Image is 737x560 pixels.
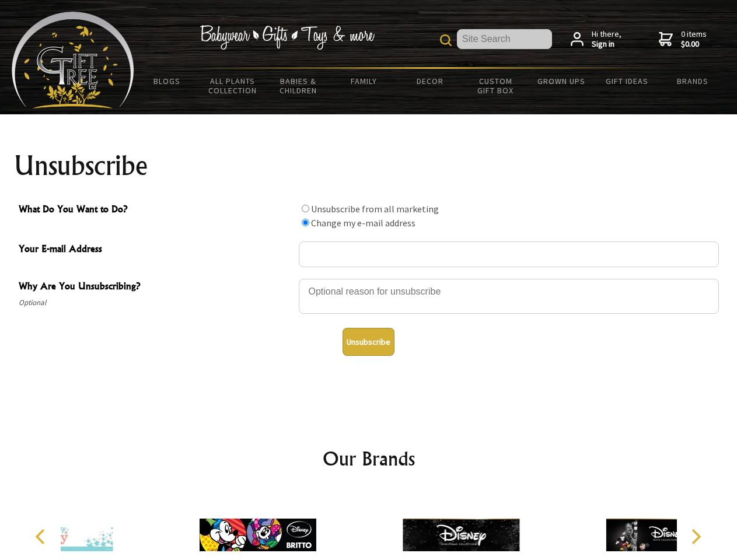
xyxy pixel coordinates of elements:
[19,296,293,310] span: Optional
[19,202,293,219] span: What Do You Want to Do?
[681,39,707,50] strong: $0.00
[29,524,55,549] button: Previous
[457,29,552,49] input: Site Search
[463,69,529,103] a: Custom Gift Box
[19,242,293,258] span: Your E-mail Address
[266,69,331,103] a: Babies & Children
[311,203,439,215] label: Unsubscribe from all marketing
[660,69,726,93] a: Brands
[571,29,621,50] a: Hi there,Sign in
[592,29,621,50] span: Hi there,
[12,12,134,108] img: Babyware - Gifts - Toys and more...
[200,25,375,50] img: Babywear - Gifts - Toys & more
[440,34,452,46] img: product search
[311,217,415,229] label: Change my e-mail address
[134,69,200,93] a: BLOGS
[19,279,293,296] span: Why Are You Unsubscribing?
[528,69,594,93] a: Grown Ups
[23,444,714,473] h2: Our Brands
[592,39,621,50] strong: Sign in
[302,205,309,212] input: What Do You Want to Do?
[331,69,397,93] a: Family
[681,29,707,50] span: 0 items
[299,242,719,267] input: Your E-mail Address
[302,219,309,226] input: What Do You Want to Do?
[397,69,463,93] a: Decor
[659,29,707,50] a: 0 items$0.00
[343,328,394,356] button: Unsubscribe
[594,69,660,93] a: Gift Ideas
[200,69,266,103] a: All Plants Collection
[299,279,719,314] textarea: Why Are You Unsubscribing?
[683,524,708,549] button: Next
[14,152,724,180] h1: Unsubscribe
